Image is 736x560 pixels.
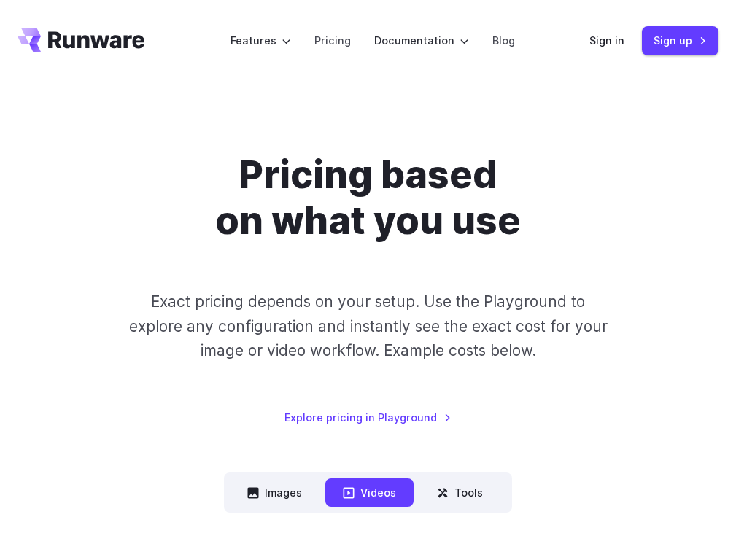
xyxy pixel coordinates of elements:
a: Sign up [642,26,718,55]
a: Explore pricing in Playground [284,409,452,426]
a: Go to / [18,28,144,52]
a: Blog [492,32,515,49]
label: Documentation [374,32,469,49]
button: Tools [419,478,500,507]
label: Features [231,32,291,49]
button: Images [230,478,319,507]
p: Exact pricing depends on your setup. Use the Playground to explore any configuration and instantl... [123,289,613,362]
button: Videos [325,478,414,507]
a: Pricing [314,32,351,49]
h1: Pricing based on what you use [88,152,648,243]
a: Sign in [589,32,624,49]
